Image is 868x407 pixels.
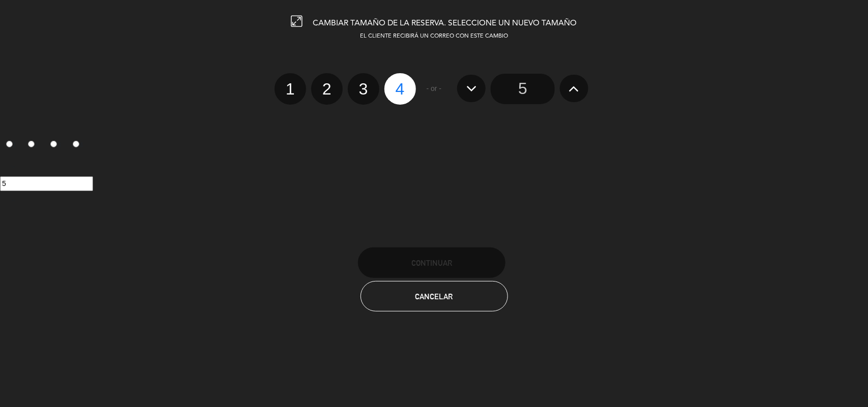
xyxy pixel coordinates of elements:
[22,137,45,154] label: 2
[360,34,508,39] span: EL CLIENTE RECIBIRÁ UN CORREO CON ESTE CAMBIO
[348,73,379,105] label: 3
[275,73,306,105] label: 1
[384,73,416,105] label: 4
[67,137,89,154] label: 4
[6,141,13,147] input: 1
[311,73,343,105] label: 2
[415,292,453,301] span: Cancelar
[361,281,508,311] button: Cancelar
[427,83,442,95] span: - or -
[73,141,79,147] input: 4
[313,19,577,27] span: CAMBIAR TAMAÑO DE LA RESERVA. SELECCIONE UN NUEVO TAMAÑO
[411,259,452,267] span: Continuar
[50,141,57,147] input: 3
[45,137,67,154] label: 3
[28,141,35,147] input: 2
[358,247,505,278] button: Continuar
